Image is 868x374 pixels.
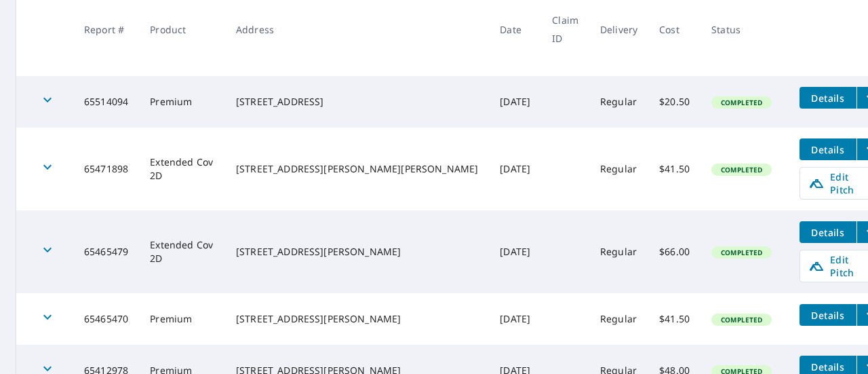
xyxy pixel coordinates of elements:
[589,76,648,128] td: Regular
[808,360,848,373] span: Details
[648,128,701,210] td: $41.50
[800,87,856,109] button: detailsBtn-65514094
[236,245,478,259] div: [STREET_ADDRESS][PERSON_NAME]
[139,76,225,128] td: Premium
[489,76,541,128] td: [DATE]
[800,221,856,243] button: detailsBtn-65465479
[713,315,770,324] span: Completed
[236,95,478,109] div: [STREET_ADDRESS]
[808,92,848,105] span: Details
[713,248,770,257] span: Completed
[73,128,139,210] td: 65471898
[489,210,541,293] td: [DATE]
[236,312,478,326] div: [STREET_ADDRESS][PERSON_NAME]
[713,98,770,107] span: Completed
[648,210,701,293] td: $66.00
[713,165,770,174] span: Completed
[648,293,701,345] td: $41.50
[139,210,225,293] td: Extended Cov 2D
[589,210,648,293] td: Regular
[808,143,848,156] span: Details
[648,76,701,128] td: $20.50
[236,162,478,176] div: [STREET_ADDRESS][PERSON_NAME][PERSON_NAME]
[808,226,848,239] span: Details
[589,293,648,345] td: Regular
[73,293,139,345] td: 65465470
[489,293,541,345] td: [DATE]
[800,138,856,160] button: detailsBtn-65471898
[139,128,225,210] td: Extended Cov 2D
[73,210,139,293] td: 65465479
[139,293,225,345] td: Premium
[808,309,848,322] span: Details
[800,304,856,326] button: detailsBtn-65465470
[73,76,139,128] td: 65514094
[489,128,541,210] td: [DATE]
[589,128,648,210] td: Regular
